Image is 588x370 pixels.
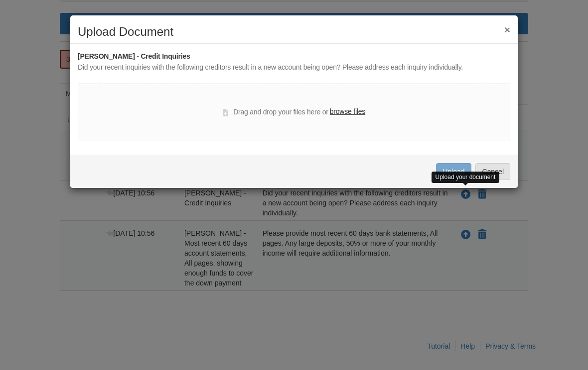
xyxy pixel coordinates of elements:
[504,24,510,35] button: ×
[223,106,365,118] div: Drag and drop your files here or
[78,25,510,38] h2: Upload Document
[330,106,365,117] label: browse files
[432,172,500,183] div: Upload your document
[475,163,510,180] button: Cancel
[78,51,510,62] div: [PERSON_NAME] - Credit Inquiries
[436,163,471,180] button: Upload
[78,62,510,73] div: Did your recent inquiries with the following creditors result in a new account being open? Please...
